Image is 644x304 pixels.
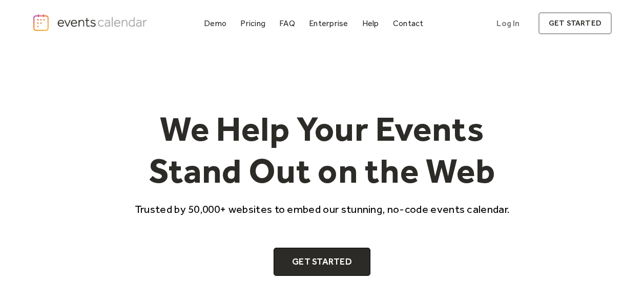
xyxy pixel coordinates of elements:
div: Contact [393,20,424,26]
div: Demo [204,20,226,26]
a: Enterprise [305,16,352,30]
div: Help [362,20,379,26]
div: FAQ [279,20,295,26]
a: Get Started [274,248,370,276]
a: FAQ [275,16,299,30]
a: home [32,13,150,31]
a: Pricing [236,16,269,30]
a: Log In [486,12,530,34]
p: Trusted by 50,000+ websites to embed our stunning, no-code events calendar. [126,202,519,216]
div: Enterprise [309,20,348,26]
a: Contact [389,16,428,30]
div: Pricing [240,20,265,26]
a: get started [538,12,612,34]
a: Help [358,16,383,30]
a: Demo [200,16,231,30]
h1: We Help Your Events Stand Out on the Web [126,108,519,191]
